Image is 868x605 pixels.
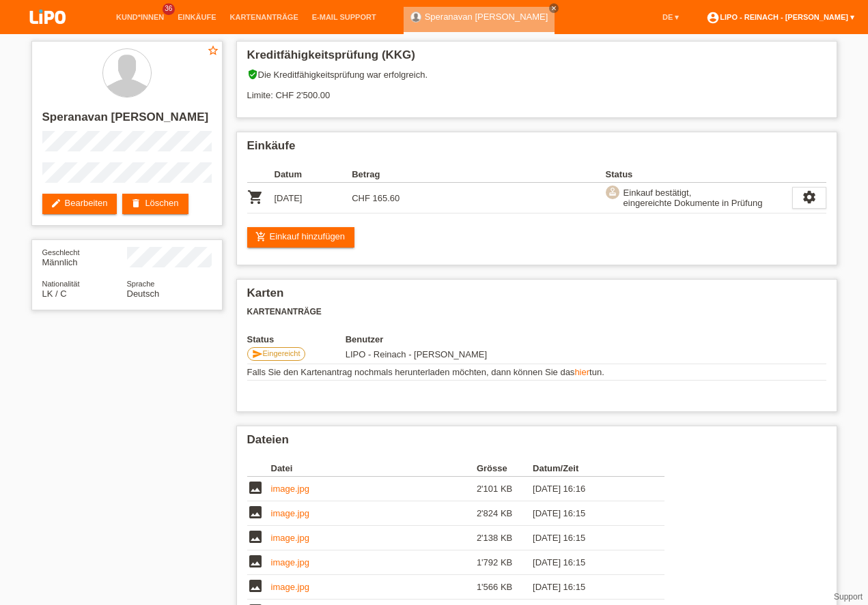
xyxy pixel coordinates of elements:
[247,307,826,317] h3: Kartenanträge
[606,166,792,183] th: Status
[305,13,383,21] a: E-Mail Support
[42,289,67,299] span: Sri Lanka / C / 01.07.2004
[271,508,309,518] a: image.jpg
[346,349,487,359] span: 02.10.2025
[247,529,264,545] i: image
[477,575,533,600] td: 1'566 KB
[699,13,861,21] a: account_circleLIPO - Reinach - [PERSON_NAME] ▾
[352,183,430,213] td: CHF 165.60
[247,69,258,80] i: verified_user
[550,5,557,12] i: close
[247,189,264,205] i: POSP00028227
[263,349,300,357] span: Eingereicht
[42,247,127,267] div: Männlich
[223,13,305,21] a: Kartenanträge
[247,69,826,110] div: Die Kreditfähigkeitsprüfung war erfolgreich. Limite: CHF 2'500.00
[802,190,817,205] i: settings
[619,186,763,210] div: Einkauf bestätigt, eingereichte Dokumente in Prüfung
[207,44,219,59] a: star_border
[271,484,309,494] a: image.jpg
[42,194,117,214] a: editBearbeiten
[477,550,533,575] td: 1'792 KB
[171,13,223,21] a: Einkäufe
[271,582,309,592] a: image.jpg
[533,526,645,550] td: [DATE] 16:15
[14,28,82,38] a: LIPO pay
[271,533,309,543] a: image.jpg
[163,3,175,15] span: 36
[549,3,559,13] a: close
[533,550,645,575] td: [DATE] 16:15
[834,592,863,602] a: Support
[608,187,617,196] i: approval
[247,578,264,594] i: image
[275,183,352,213] td: [DATE]
[271,460,477,477] th: Datei
[51,198,61,209] i: edit
[247,504,264,520] i: image
[247,48,826,69] h2: Kreditfähigkeitsprüfung (KKG)
[42,280,80,288] span: Nationalität
[656,13,686,21] a: DE ▾
[252,349,263,359] i: send
[275,166,352,183] th: Datum
[574,367,589,377] a: hier
[533,575,645,600] td: [DATE] 16:15
[247,139,826,160] h2: Einkäufe
[706,11,720,25] i: account_circle
[42,248,80,256] span: Geschlecht
[346,334,577,344] th: Benutzer
[352,166,430,183] th: Betrag
[247,227,355,248] a: add_shopping_cartEinkauf hinzufügen
[477,526,533,550] td: 2'138 KB
[247,553,264,570] i: image
[122,194,188,214] a: deleteLöschen
[533,501,645,526] td: [DATE] 16:15
[477,477,533,501] td: 2'101 KB
[247,364,826,381] td: Falls Sie den Kartenantrag nochmals herunterladen möchten, dann können Sie das tun.
[109,13,171,21] a: Kund*innen
[533,477,645,501] td: [DATE] 16:16
[425,12,548,22] a: Speranavan [PERSON_NAME]
[477,460,533,477] th: Grösse
[247,479,264,496] i: image
[247,286,826,307] h2: Karten
[207,44,219,57] i: star_border
[477,501,533,526] td: 2'824 KB
[247,433,826,454] h2: Dateien
[255,231,266,242] i: add_shopping_cart
[127,280,155,288] span: Sprache
[130,198,141,209] i: delete
[247,334,346,344] th: Status
[271,557,309,567] a: image.jpg
[127,289,160,299] span: Deutsch
[42,110,212,131] h2: Speranavan [PERSON_NAME]
[533,460,645,477] th: Datum/Zeit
